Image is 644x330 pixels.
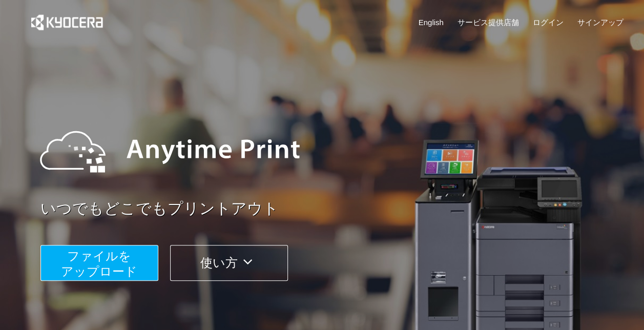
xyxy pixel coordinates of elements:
button: 使い方 [170,245,288,281]
a: いつでもどこでもプリントアウト [40,198,630,220]
a: ログイン [533,17,564,28]
a: サービス提供店舗 [458,17,519,28]
a: English [419,17,444,28]
a: サインアップ [577,17,623,28]
span: ファイルを ​​アップロード [61,249,137,278]
button: ファイルを​​アップロード [40,245,158,281]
